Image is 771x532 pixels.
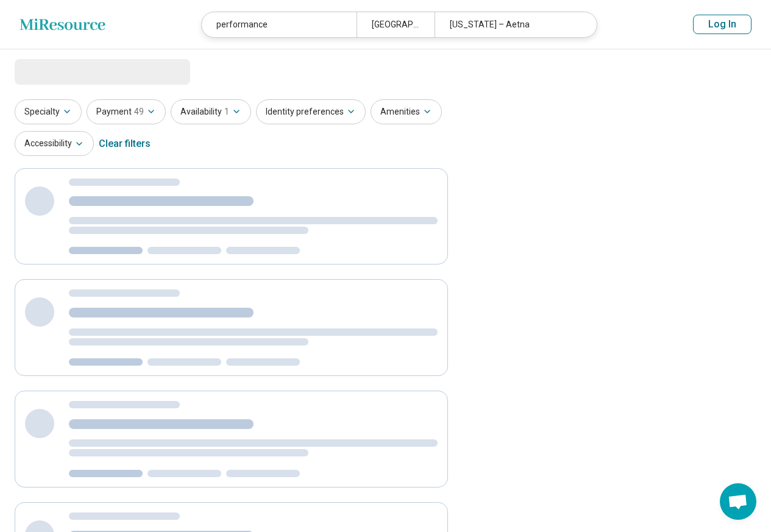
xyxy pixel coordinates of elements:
[256,99,366,124] button: Identity preferences
[134,105,144,118] span: 49
[371,99,442,124] button: Amenities
[15,99,82,124] button: Specialty
[357,12,434,37] div: [GEOGRAPHIC_DATA], [GEOGRAPHIC_DATA]
[693,15,751,34] button: Log In
[15,131,94,156] button: Accessibility
[435,12,589,37] div: [US_STATE] – Aetna
[202,12,357,37] div: performance
[99,129,151,158] div: Clear filters
[720,483,756,520] div: Open chat
[15,59,117,83] span: Loading...
[224,105,229,118] span: 1
[87,99,166,124] button: Payment49
[171,99,251,124] button: Availability1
